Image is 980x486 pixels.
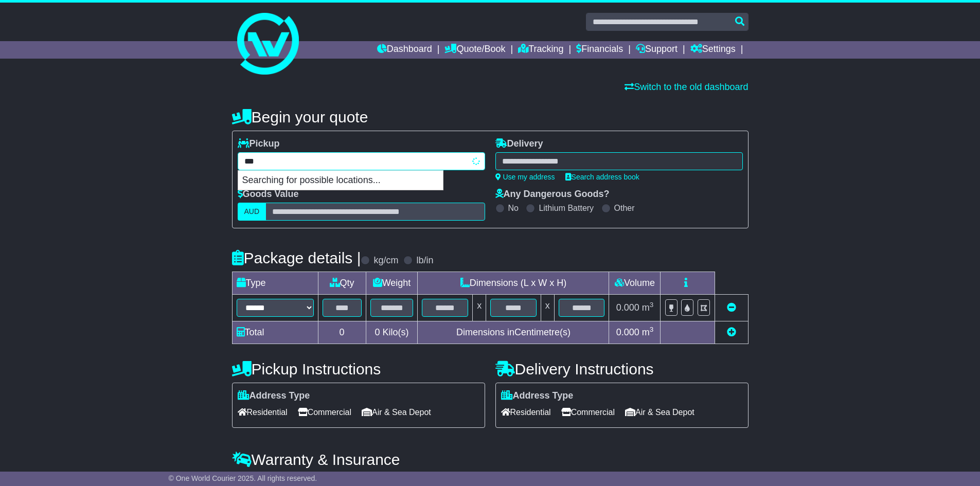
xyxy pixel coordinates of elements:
label: Delivery [495,138,543,150]
sup: 3 [650,326,654,333]
label: Pickup [238,138,280,150]
label: Lithium Battery [539,203,594,213]
a: Financials [576,41,623,59]
p: Searching for possible locations... [238,171,443,190]
label: lb/in [416,255,433,266]
a: Switch to the old dashboard [625,82,748,92]
label: No [508,203,519,213]
span: 0.000 [616,302,639,313]
label: Address Type [238,390,310,402]
span: Air & Sea Depot [362,404,431,420]
td: Kilo(s) [366,321,418,344]
span: Residential [501,404,551,420]
span: 0 [375,327,380,337]
a: Remove this item [727,302,736,313]
span: Air & Sea Depot [625,404,694,420]
td: Weight [366,272,418,295]
a: Tracking [518,41,563,59]
span: m [642,327,654,337]
h4: Delivery Instructions [495,361,749,377]
label: Address Type [501,390,574,402]
td: Type [232,272,318,295]
td: Volume [609,272,661,295]
h4: Package details | [232,249,361,266]
sup: 3 [650,301,654,309]
a: Dashboard [377,41,432,59]
label: Any Dangerous Goods? [495,189,610,200]
a: Use my address [495,173,555,181]
span: © One World Courier 2025. All rights reserved. [169,474,317,482]
label: kg/cm [373,255,398,266]
span: m [642,302,654,313]
h4: Pickup Instructions [232,361,485,377]
a: Support [636,41,678,59]
td: Qty [318,272,366,295]
h4: Begin your quote [232,109,749,125]
td: x [473,295,486,321]
a: Quote/Book [444,41,505,59]
h4: Warranty & Insurance [232,451,749,468]
a: Add new item [727,327,736,337]
a: Search address book [565,173,639,181]
a: Settings [690,41,736,59]
span: Commercial [561,404,615,420]
td: Dimensions (L x W x H) [418,272,609,295]
td: Dimensions in Centimetre(s) [418,321,609,344]
label: Other [614,203,635,213]
typeahead: Please provide city [238,152,485,170]
span: Residential [238,404,288,420]
span: Commercial [298,404,351,420]
label: Goods Value [238,189,299,200]
span: 0.000 [616,327,639,337]
td: Total [232,321,318,344]
label: AUD [238,203,266,221]
td: x [541,295,554,321]
td: 0 [318,321,366,344]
